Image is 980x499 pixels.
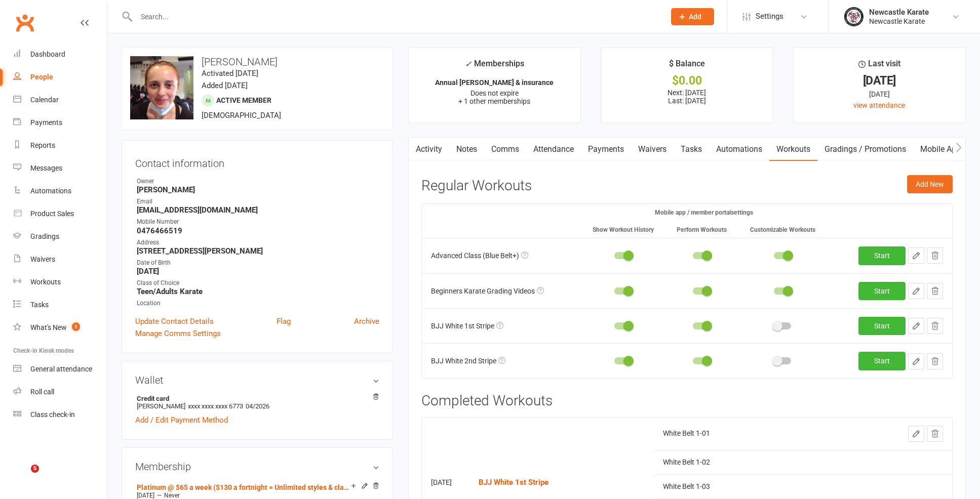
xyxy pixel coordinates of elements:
div: What's New [30,323,67,331]
h3: Contact information [135,154,379,169]
div: Waivers [30,255,55,263]
span: Add [689,13,701,21]
div: People [30,73,53,81]
div: Gradings [30,232,59,240]
span: Active member [216,96,271,104]
div: Address [137,238,379,247]
a: Comms [484,138,526,161]
a: Notes [449,138,484,161]
a: Tasks [13,294,107,316]
div: $ Balance [669,57,705,75]
div: Newcastle Karate [869,8,929,17]
div: Messages [30,164,62,172]
strong: 0476466519 [137,226,379,235]
div: [DATE] [803,89,956,100]
a: Product Sales [13,202,107,225]
span: 5 [31,465,39,473]
a: Waivers [13,248,107,271]
span: Settings [756,5,783,28]
td: BJJ White 2nd Stripe [422,343,581,378]
a: Messages [13,157,107,180]
small: Customizable Workouts [750,226,815,233]
div: Workouts [30,278,61,286]
small: Perform Workouts [677,226,727,233]
span: 1 [72,322,80,331]
a: Archive [354,315,379,327]
a: Start [858,282,906,300]
div: Class check-in [30,410,75,419]
a: view attendance [853,101,905,109]
a: Manage Comms Settings [135,327,221,340]
span: Does not expire [471,89,519,97]
a: People [13,66,107,89]
a: Workouts [13,271,107,294]
iframe: Intercom live chat [10,465,34,489]
a: Start [858,246,906,265]
a: Attendance [526,138,581,161]
li: [PERSON_NAME] [135,393,379,411]
a: Gradings [13,225,107,248]
a: Start [858,317,906,335]
td: White Belt 1-01 [654,417,842,450]
div: Calendar [30,96,59,104]
strong: BJJ White 1st Stripe [479,478,548,487]
time: Added [DATE] [202,81,248,90]
td: BJJ White 1st Stripe [422,308,581,343]
a: Mobile App [913,138,968,161]
div: $0.00 [610,75,764,86]
a: Flag [277,315,291,327]
a: Automations [13,180,107,202]
a: Payments [13,111,107,134]
a: Workouts [769,138,817,161]
div: Email [137,197,379,206]
div: Automations [30,187,71,195]
a: Payments [581,138,631,161]
div: [DATE] [803,75,956,86]
td: White Belt 1-02 [654,450,842,474]
div: Date of Birth [137,258,379,268]
strong: Annual [PERSON_NAME] & insurance [435,78,554,87]
h3: Completed Workouts [421,393,953,409]
a: Activity [409,138,449,161]
span: [DATE] [137,492,154,499]
div: Memberships [465,57,524,76]
div: Reports [30,141,55,149]
div: Payments [30,118,62,127]
div: Last visit [858,57,900,75]
span: xxxx xxxx xxxx 6773 [188,402,243,410]
a: Platinum @ $65 a week ($130 a fortnight = Unlimited styles & classes) [137,483,351,491]
small: Mobile app / member portal settings [655,209,753,216]
img: image1637047691.png [130,56,193,119]
p: Next: [DATE] Last: [DATE] [610,89,764,105]
strong: [DATE] [137,267,379,276]
time: Activated [DATE] [202,69,258,78]
a: Update Contact Details [135,315,214,327]
strong: [STREET_ADDRESS][PERSON_NAME] [137,246,379,256]
input: Search... [133,10,658,24]
div: Owner [137,177,379,186]
td: Beginners Karate Grading Videos [422,273,581,308]
span: + 1 other memberships [458,97,530,105]
a: Start [858,352,906,370]
button: Add [671,8,714,25]
small: Show Workout History [593,226,654,233]
span: Never [164,492,180,499]
i: ✓ [465,59,472,69]
h3: Wallet [135,375,379,386]
button: Add New [907,175,953,193]
a: Waivers [631,138,674,161]
td: Advanced Class (Blue Belt+) [422,238,581,273]
div: Mobile Number [137,217,379,227]
a: Add / Edit Payment Method [135,414,228,426]
strong: [EMAIL_ADDRESS][DOMAIN_NAME] [137,205,379,215]
div: Newcastle Karate [869,17,929,26]
a: Tasks [674,138,709,161]
a: Gradings / Promotions [817,138,913,161]
a: Roll call [13,381,107,403]
a: Automations [709,138,769,161]
a: Dashboard [13,43,107,66]
a: Class kiosk mode [13,403,107,426]
button: BJJ White 1st Stripe [479,476,548,488]
img: thumb_image1757378539.png [844,7,864,27]
h3: Regular Workouts [421,178,532,194]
